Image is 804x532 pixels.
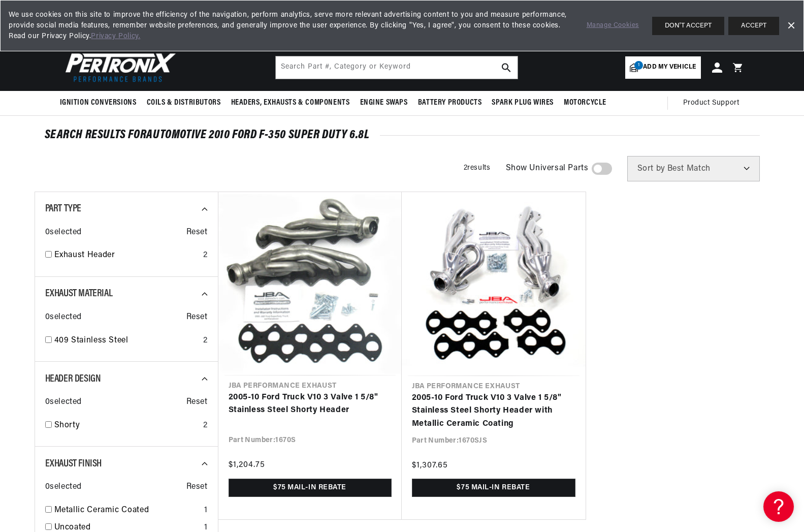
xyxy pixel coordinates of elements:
[783,18,798,34] a: Dismiss Banner
[229,391,392,417] a: 2005-10 Ford Truck V10 3 Valve 1 5/8" Stainless Steel Shorty Header
[203,419,208,432] div: 2
[186,481,208,494] span: Reset
[355,91,413,115] summary: Engine Swaps
[45,289,113,299] span: Exhaust Material
[495,56,518,79] button: search button
[142,91,226,115] summary: Coils & Distributors
[186,396,208,409] span: Reset
[637,165,665,173] span: Sort by
[54,249,199,262] a: Exhaust Header
[60,50,177,85] img: Pertronix
[625,56,700,79] a: 1Add my vehicle
[360,98,408,108] span: Engine Swaps
[587,20,639,31] a: Manage Cookies
[203,249,208,262] div: 2
[54,504,200,517] a: Metallic Ceramic Coated
[186,226,208,239] span: Reset
[643,62,696,72] span: Add my vehicle
[418,98,482,108] span: Battery Products
[45,311,82,324] span: 0 selected
[45,481,82,494] span: 0 selected
[276,56,518,79] input: Search Part #, Category or Keyword
[652,17,724,35] button: DON'T ACCEPT
[413,91,487,115] summary: Battery Products
[45,204,81,214] span: Part Type
[45,130,760,140] div: SEARCH RESULTS FOR Automotive 2010 Ford F-350 Super Duty 6.8L
[45,226,82,239] span: 0 selected
[634,61,643,70] span: 1
[683,91,745,115] summary: Product Support
[186,311,208,324] span: Reset
[559,91,612,115] summary: Motorcycle
[45,374,101,384] span: Header Design
[54,419,199,432] a: Shorty
[231,98,350,108] span: Headers, Exhausts & Components
[412,392,575,431] a: 2005-10 Ford Truck V10 3 Valve 1 5/8" Stainless Steel Shorty Header with Metallic Ceramic Coating
[91,33,140,40] a: Privacy Policy.
[506,162,589,175] span: Show Universal Parts
[627,156,760,181] select: Sort by
[492,98,554,108] span: Spark Plug Wires
[147,98,221,108] span: Coils & Distributors
[226,91,355,115] summary: Headers, Exhausts & Components
[60,98,137,108] span: Ignition Conversions
[54,334,199,348] a: 409 Stainless Steel
[60,91,142,115] summary: Ignition Conversions
[45,396,82,409] span: 0 selected
[45,459,102,469] span: Exhaust Finish
[564,98,606,108] span: Motorcycle
[204,504,208,517] div: 1
[487,91,559,115] summary: Spark Plug Wires
[464,164,491,172] span: 2 results
[728,17,779,35] button: ACCEPT
[683,98,739,109] span: Product Support
[203,334,208,348] div: 2
[9,10,572,42] span: We use cookies on this site to improve the efficiency of the navigation, perform analytics, serve...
